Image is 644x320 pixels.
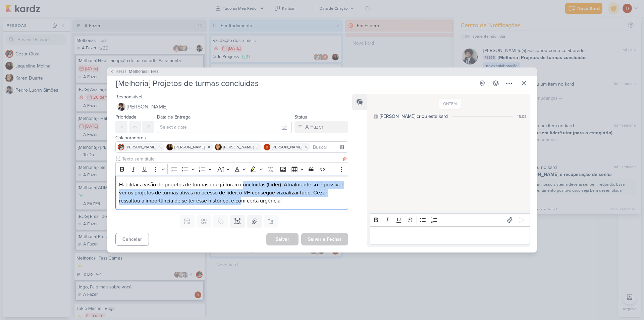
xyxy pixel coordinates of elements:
[294,121,348,133] button: A Fazer
[118,144,124,150] img: Cezar Giusti
[110,68,159,75] button: PS685 Melhorias | Tess
[264,144,270,150] img: Davi Elias Teixeira
[126,144,156,150] span: [PERSON_NAME]
[121,155,341,163] input: Texto sem título
[174,144,205,150] span: [PERSON_NAME]
[272,144,302,150] span: [PERSON_NAME]
[215,144,222,150] img: Karen Duarte
[517,113,527,120] div: 16:08
[312,143,346,151] input: Buscar
[223,144,254,150] span: [PERSON_NAME]
[115,94,142,100] label: Responsável
[157,114,191,120] label: Data de Entrega
[119,181,344,205] p: Habilitar a visão de projetos de turmas que já foram concluidas (Líder). Atualmente só é possível...
[115,134,348,141] div: Colaboradores
[370,213,530,226] div: Editor toolbar
[115,69,127,74] span: PS685
[115,114,137,120] label: Prioridade
[380,113,448,120] div: [PERSON_NAME] criou este kard
[117,103,125,111] img: Pedro Luahn Simões
[305,123,323,131] div: A Fazer
[115,163,348,176] div: Editor toolbar
[294,114,307,120] label: Status
[157,121,292,133] input: Select a date
[370,226,530,245] div: Editor editing area: main
[127,103,167,111] span: [PERSON_NAME]
[115,233,149,246] button: Cancelar
[115,101,348,113] button: [PERSON_NAME]
[166,144,173,150] img: Jaqueline Molina
[114,77,475,89] input: Kard Sem Título
[129,68,159,75] span: Melhorias | Tess
[115,176,348,210] div: Editor editing area: main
